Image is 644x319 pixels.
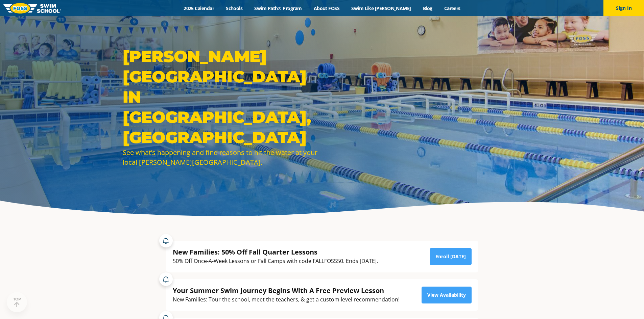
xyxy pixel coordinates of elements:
[438,5,466,11] a: Careers
[308,5,345,11] a: About FOSS
[430,248,472,265] a: Enroll [DATE]
[3,3,61,14] img: FOSS Swim School Logo
[178,5,220,11] a: 2025 Calendar
[417,5,438,11] a: Blog
[13,297,21,308] div: TOP
[123,148,319,167] div: See what’s happening and find reasons to hit the water at your local [PERSON_NAME][GEOGRAPHIC_DATA].
[220,5,248,11] a: Schools
[173,247,378,257] div: New Families: 50% Off Fall Quarter Lessons
[345,5,417,11] a: Swim Like [PERSON_NAME]
[173,295,400,304] div: New Families: Tour the school, meet the teachers, & get a custom level recommendation!
[173,257,378,266] div: 50% Off Once-A-Week Lessons or Fall Camps with code FALLFOSS50. Ends [DATE].
[422,287,472,303] a: View Availability
[173,286,400,295] div: Your Summer Swim Journey Begins With A Free Preview Lesson
[123,46,319,148] h1: [PERSON_NAME][GEOGRAPHIC_DATA] in [GEOGRAPHIC_DATA], [GEOGRAPHIC_DATA]
[248,5,308,11] a: Swim Path® Program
